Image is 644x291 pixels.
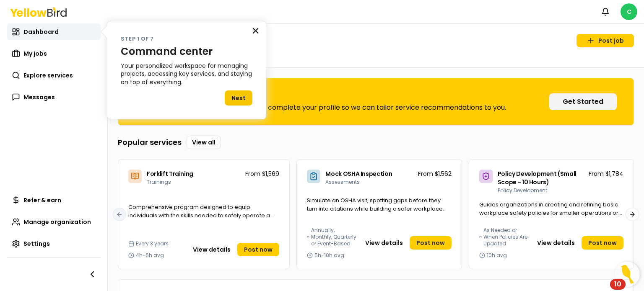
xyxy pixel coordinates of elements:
a: Refer & earn [7,192,101,209]
span: Messages [23,93,55,101]
span: As Needed or When Policies Are Updated [483,227,529,247]
span: My jobs [23,49,47,58]
h3: Popular services [118,136,182,148]
button: Close [252,24,260,37]
button: Open Resource Center, 10 new notifications [615,262,640,287]
p: For a better experience, please complete your profile so we can tailor service recommendations to... [162,103,506,113]
button: View details [360,236,408,250]
p: Step 1 of 7 [121,35,252,44]
a: Messages [7,89,101,106]
a: Post now [237,243,279,256]
h1: Welcome [118,44,634,57]
span: Post now [588,239,617,247]
span: Simulate an OSHA visit, spotting gaps before they turn into citations while building a safer work... [307,196,444,213]
a: Manage organization [7,214,101,230]
span: Comprehensive program designed to equip individuals with the skills needed to safely operate a fo... [128,203,274,227]
span: Assessments [325,178,360,185]
span: Post now [244,245,273,254]
span: Every 3 years [136,240,169,247]
a: Settings [7,235,101,252]
div: Complete Your ProfileFor a better experience, please complete your profile so we can tailor servi... [118,78,634,126]
p: From $1,562 [418,170,452,178]
button: Next [225,90,252,106]
span: 4h-6h avg [136,252,164,259]
p: Your personalized workspace for managing projects, accessing key services, and staying on top of ... [121,62,252,87]
span: Dashboard [23,28,59,36]
p: Command center [121,46,252,58]
span: Policy Development (Small Scope - 10 Hours) [498,170,576,186]
a: Dashboard [7,23,101,40]
span: Manage organization [23,218,91,226]
a: Post now [582,236,623,250]
p: From $1,784 [589,170,623,178]
a: My jobs [7,45,101,62]
button: View details [188,243,236,256]
span: Explore services [23,71,73,80]
a: Post job [576,34,634,47]
a: Post now [410,236,452,250]
span: 10h avg [487,252,507,259]
span: Guides organizations in creating and refining basic workplace safety policies for smaller operati... [479,201,622,225]
span: Settings [23,239,50,248]
span: Annually, Monthly, Quarterly or Event-Based [311,227,357,247]
span: Policy Development [498,187,547,194]
h3: Complete Your Profile [162,91,506,98]
button: View details [532,236,580,250]
span: Mock OSHA Inspection [325,170,392,178]
span: Forklift Training [147,170,193,178]
span: Trainings [147,178,171,185]
span: Post now [416,239,445,247]
span: Refer & earn [23,196,61,204]
a: Explore services [7,67,101,84]
p: From $1,569 [245,170,279,178]
span: C [621,3,637,20]
button: Get Started [549,93,617,110]
a: View all [187,136,221,149]
span: 5h-10h avg [314,252,344,259]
